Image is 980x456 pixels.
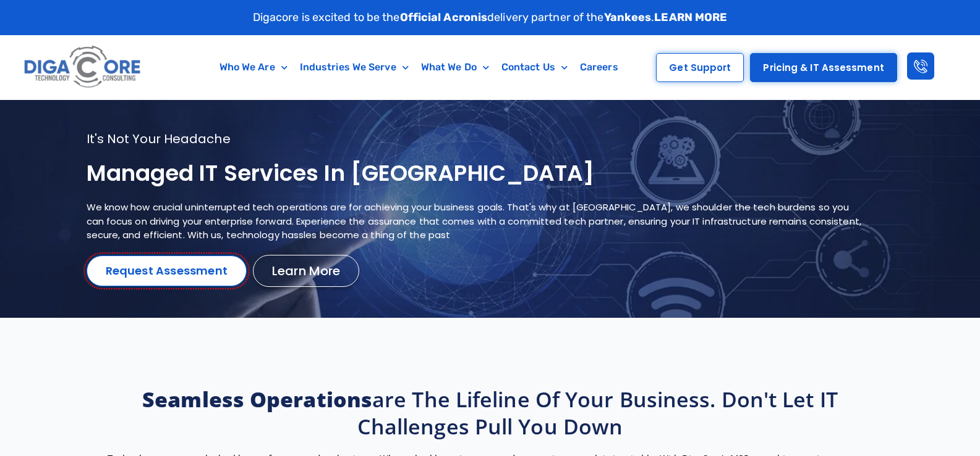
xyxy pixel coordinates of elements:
a: Pricing & IT Assessment [750,53,897,82]
a: LEARN MORE [654,10,727,24]
span: Learn More [272,265,340,277]
p: Digacore is excited to be the delivery partner of the . [253,9,728,26]
a: Careers [574,53,624,81]
img: Digacore logo 1 [21,41,145,93]
a: Learn More [253,255,359,287]
h1: Managed IT services in [GEOGRAPHIC_DATA] [87,159,863,188]
a: Get Support [656,53,744,82]
h2: are the lifeline of your business. Don't let IT challenges pull you down [95,386,886,440]
nav: Menu [196,53,642,81]
a: Industries We Serve [294,53,415,81]
span: Get Support [669,63,731,72]
strong: Yankees [604,10,652,24]
a: Contact Us [495,53,574,81]
a: Who We Are [213,53,294,81]
p: It's not your headache [87,131,863,147]
a: What We Do [415,53,495,81]
strong: Official Acronis [400,10,488,24]
strong: Seamless operations [142,385,372,413]
a: Request Assessment [87,255,247,286]
p: We know how crucial uninterrupted tech operations are for achieving your business goals. That's w... [87,201,863,243]
span: Pricing & IT Assessment [763,63,884,72]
